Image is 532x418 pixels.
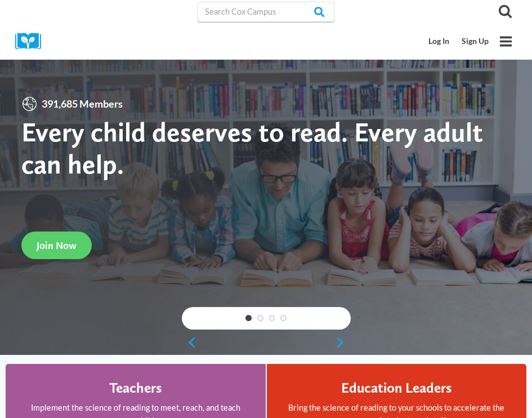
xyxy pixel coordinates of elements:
a: Log In [423,31,456,52]
span: 391,685 Members [38,96,127,112]
input: Search Cox Campus [198,2,335,22]
a: Join Now [21,232,92,259]
div: content slider buttons [182,331,351,354]
nav: Secondary Mobile Navigation [423,31,495,52]
a: next [336,336,351,349]
h4: Education Leaders [341,379,451,396]
a: 1 [245,315,252,321]
a: Sign Up [455,31,495,52]
button: Open menu [495,30,517,52]
a: previous [182,336,197,349]
strong: Every child deserves to read. Every adult can help. [21,115,483,180]
a: 4 [280,315,287,321]
img: Cox Campus [15,33,49,50]
a: 3 [269,315,275,321]
span: Join Now [37,239,77,251]
a: 2 [257,315,263,321]
h4: Teachers [109,379,162,396]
